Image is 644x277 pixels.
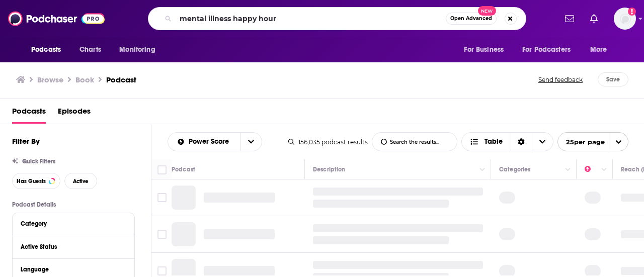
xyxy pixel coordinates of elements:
[21,217,126,230] button: Category
[189,138,232,145] span: Power Score
[461,132,553,151] button: Choose View
[148,7,526,30] div: Search podcasts, credits, & more...
[21,243,120,250] div: Active Status
[22,158,55,165] span: Quick Filters
[12,173,60,189] button: Has Guests
[585,163,599,175] div: Power Score
[12,201,135,208] p: Podcast Details
[614,8,636,30] img: User Profile
[157,230,167,239] span: Toggle select row
[64,173,97,189] button: Active
[522,43,571,57] span: For Podcasters
[450,16,492,21] span: Open Advanced
[485,138,503,145] span: Table
[598,164,610,176] button: Column Actions
[157,193,167,202] span: Toggle select row
[614,8,636,30] span: Logged in as josefine.kals
[31,43,61,57] span: Podcasts
[586,10,602,27] a: Show notifications dropdown
[176,11,446,27] input: Search podcasts, credits, & more...
[73,40,107,59] a: Charts
[464,43,504,57] span: For Business
[75,75,94,84] h1: Book
[561,10,578,27] a: Show notifications dropdown
[557,132,628,151] button: open menu
[24,40,74,59] button: open menu
[157,266,167,275] span: Toggle select row
[240,133,262,151] button: open menu
[112,40,168,59] button: open menu
[12,136,40,146] h2: Filter By
[168,138,240,145] button: open menu
[21,240,126,253] button: Active Status
[511,133,532,151] div: Sort Direction
[535,72,586,86] button: Send feedback
[499,163,530,175] div: Categories
[476,164,489,176] button: Column Actions
[598,72,628,86] button: Save
[37,75,63,84] a: Browse
[8,9,105,28] img: Podchaser - Follow, Share and Rate Podcasts
[313,163,345,175] div: Description
[478,6,496,16] span: New
[516,40,585,59] button: open menu
[614,8,636,30] button: Show profile menu
[172,163,195,175] div: Podcast
[628,8,636,16] svg: Add a profile image
[590,43,607,57] span: More
[73,178,89,184] span: Active
[79,43,101,57] span: Charts
[21,220,120,227] div: Category
[457,40,516,59] button: open menu
[562,164,574,176] button: Column Actions
[21,263,126,275] button: Language
[168,132,262,151] h2: Choose List sort
[58,103,91,124] a: Episodes
[583,40,620,59] button: open menu
[106,75,136,84] h3: Podcast
[558,134,605,150] span: 25 per page
[288,138,368,146] div: 156,035 podcast results
[17,178,46,184] span: Has Guests
[21,266,120,273] div: Language
[446,13,497,25] button: Open AdvancedNew
[119,43,155,57] span: Monitoring
[12,103,46,124] a: Podcasts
